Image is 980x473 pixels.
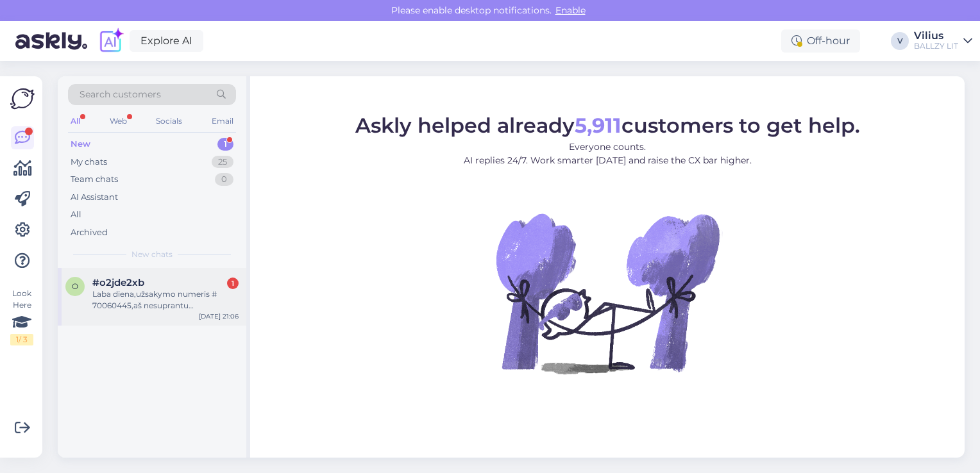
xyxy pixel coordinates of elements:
[227,278,239,289] div: 1
[781,29,860,53] div: Off-hour
[492,178,723,408] img: No Chat active
[209,113,236,129] div: Email
[71,208,81,221] div: All
[71,191,118,204] div: AI Assistant
[914,41,958,51] div: BALLZY LIT
[575,113,621,138] b: 5,911
[71,173,118,186] div: Team chats
[10,87,35,111] img: Askly Logo
[72,281,78,291] span: o
[107,113,130,129] div: Web
[130,30,203,52] a: Explore AI
[71,138,90,151] div: New
[215,173,233,186] div: 0
[10,334,33,345] div: 1 / 3
[71,226,108,239] div: Archived
[355,140,860,167] p: Everyone counts. AI replies 24/7. Work smarter [DATE] and raise the CX bar higher.
[68,113,83,129] div: All
[97,28,124,54] img: explore-ai
[131,249,173,260] span: New chats
[92,277,144,288] span: #o2jde2xb
[71,156,107,169] div: My chats
[212,156,233,169] div: 25
[10,288,33,345] div: Look Here
[153,113,185,129] div: Socials
[891,32,909,50] div: V
[92,288,239,311] div: Laba diena,užsakymo numeris # 70060445,aš nesuprantu [DOMAIN_NAME] tai nusipirkti ir apmokėti?Lab...
[552,4,589,16] span: Enable
[914,31,958,41] div: Vilius
[217,138,233,151] div: 1
[355,113,860,138] span: Askly helped already customers to get help.
[914,31,972,51] a: ViliusBALLZY LIT
[80,88,161,101] span: Search customers
[199,311,239,321] div: [DATE] 21:06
